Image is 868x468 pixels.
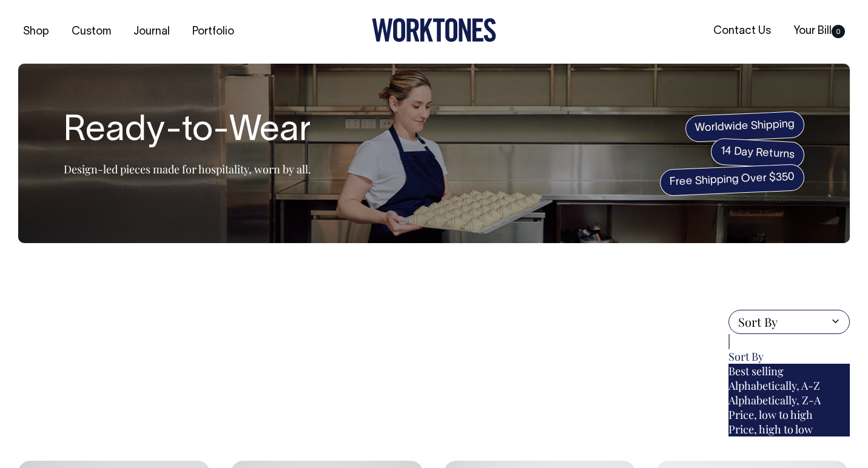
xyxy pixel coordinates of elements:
div: Sort By [728,349,850,364]
div: Alphabetically, Z-A [728,393,850,407]
a: Shop [18,22,54,42]
a: Your Bill0 [789,21,850,41]
h1: Ready-to-Wear [64,112,311,151]
span: 14 Day Returns [710,138,805,169]
a: Custom [67,22,116,42]
span: 0 [832,25,845,38]
span: Sort By [738,315,778,329]
a: Portfolio [187,22,239,42]
p: Design-led pieces made for hospitality, worn by all. [64,162,311,176]
div: Alphabetically, A-Z [728,378,850,393]
div: Price, high to low [728,422,850,436]
a: Journal [129,22,175,42]
div: Price, low to high [728,407,850,422]
a: Contact Us [708,21,776,41]
span: Worldwide Shipping [685,111,805,142]
span: Free Shipping Over $350 [659,164,805,196]
div: Best selling [728,364,850,378]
